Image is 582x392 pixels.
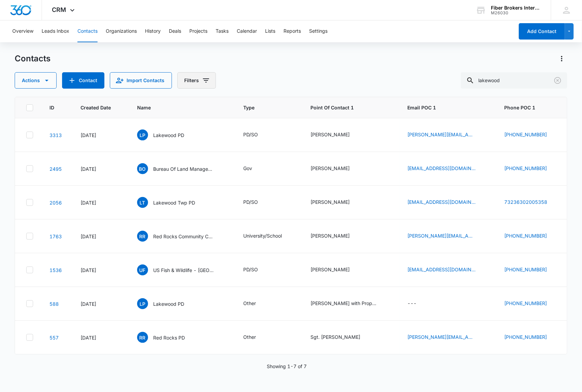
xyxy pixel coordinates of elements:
span: Created Date [81,104,111,111]
div: PD/SO [244,266,258,273]
a: [EMAIL_ADDRESS][DOMAIN_NAME] [408,198,476,206]
p: Red Rocks Community College Law Enforcement [154,233,215,240]
div: Email POC 1 - robert.thomas@rrcc.edu - Select to Edit Field [408,232,488,240]
p: Lakewood PD [154,132,185,139]
div: account id [491,11,541,15]
span: CRM [52,6,67,13]
div: Point Of Contact 1 - Thomas Langenberger - Select to Edit Field [311,198,362,207]
div: Phone POC 1 - 73236302005358 - Select to Edit Field [505,198,560,207]
button: Add Contact [62,72,104,89]
a: [PHONE_NUMBER] [505,131,547,138]
div: Type - PD/SO - Select to Edit Field [244,131,271,139]
button: Import Contacts [110,72,172,89]
a: Navigate to contact details page for US Fish & Wildlife - Lakewood CO [49,267,62,273]
div: [PERSON_NAME] [311,131,350,138]
a: [PHONE_NUMBER] [505,333,547,341]
button: Overview [12,20,33,42]
a: [EMAIL_ADDRESS][DOMAIN_NAME] [408,165,476,172]
span: Name [137,104,217,111]
a: Navigate to contact details page for Red Rocks PD [49,335,59,341]
div: Name - Lakewood Twp PD - Select to Edit Field [137,197,208,208]
div: University/School [244,232,282,239]
button: Clear [552,75,563,86]
div: Name - Red Rocks PD - Select to Edit Field [137,332,198,343]
div: Email POC 1 - david.acklin@lakewoodoh.gov - Select to Edit Field [408,131,488,139]
div: [DATE] [81,300,121,307]
div: Phone POC 1 - (303) 239-3893 - Select to Edit Field [505,165,559,173]
button: Actions [15,72,57,89]
div: Name - Lakewood PD - Select to Edit Field [137,298,197,309]
div: Phone POC 1 - (216) 521-6773 - Select to Edit Field [505,131,559,139]
div: Point Of Contact 1 - Robert Thomas - Select to Edit Field [311,232,362,240]
button: Reports [283,20,301,42]
div: Phone POC 1 - (303) 236-3815 - Select to Edit Field [505,266,559,274]
div: Point Of Contact 1 - David Ackin - Select to Edit Field [311,131,362,139]
a: [PERSON_NAME][EMAIL_ADDRESS][PERSON_NAME][DOMAIN_NAME] [408,131,476,138]
button: Actions [556,53,567,64]
p: US Fish & Wildlife - [GEOGRAPHIC_DATA] [154,267,215,274]
p: Lakewood Twp PD [154,199,195,206]
div: [PERSON_NAME] [311,198,350,206]
div: [PERSON_NAME] with Property Unit [311,300,379,307]
button: Calendar [237,20,257,42]
div: Phone POC 1 - (303) 987-7320 - Select to Edit Field [505,300,559,308]
button: History [145,20,161,42]
button: Settings [309,20,328,42]
div: Point Of Contact 1 - Sgt. Anthony Schaller - Select to Edit Field [311,333,373,342]
div: Name - US Fish & Wildlife - Lakewood CO - Select to Edit Field [137,265,227,275]
a: [PHONE_NUMBER] [505,165,547,172]
a: 73236302005358 [505,198,548,206]
div: [DATE] [81,199,121,206]
button: Organizations [106,20,137,42]
div: Email POC 1 - - Select to Edit Field [408,300,429,308]
div: Email POC 1 - gvanairsdale@blm.gov - Select to Edit Field [408,165,488,173]
div: account name [491,5,541,11]
div: [PERSON_NAME] [311,232,350,239]
div: [PERSON_NAME] [311,165,350,172]
p: Red Rocks PD [154,334,185,341]
div: Point Of Contact 1 - Tamera Casbarian - Select to Edit Field [311,266,362,274]
div: Type - PD/SO - Select to Edit Field [244,266,271,274]
div: [DATE] [81,233,121,240]
span: LP [137,298,148,309]
p: Lakewood PD [154,300,185,307]
span: Email POC 1 [408,104,488,111]
div: Gov [244,165,252,172]
div: Phone POC 1 - (303) 914-6464 - Select to Edit Field [505,232,559,240]
span: Point Of Contact 1 [311,104,391,111]
div: Email POC 1 - tamera_casbarian@fws.gov - Select to Edit Field [408,266,488,274]
span: Type [244,104,285,111]
div: PD/SO [244,131,258,138]
span: LT [137,197,148,208]
a: Navigate to contact details page for Lakewood PD [49,132,62,138]
p: Bureau Of Land Management - [GEOGRAPHIC_DATA] [154,165,215,172]
div: Name - Bureau Of Land Management - Denver - Select to Edit Field [137,163,227,174]
p: Showing 1-7 of 7 [267,363,307,370]
button: Leads Inbox [42,20,69,42]
span: LP [137,130,148,140]
div: [DATE] [81,267,121,274]
button: Projects [189,20,207,42]
input: Search Contacts [461,72,567,89]
span: RR [137,231,148,242]
a: [EMAIL_ADDRESS][DOMAIN_NAME] [408,266,476,273]
div: [DATE] [81,334,121,341]
div: Other [244,300,256,307]
span: Phone POC 1 [505,104,560,111]
a: [PHONE_NUMBER] [505,300,547,307]
div: PD/SO [244,198,258,206]
a: Navigate to contact details page for Bureau Of Land Management - Denver [49,166,62,172]
div: Type - PD/SO - Select to Edit Field [244,198,271,207]
a: [PERSON_NAME][EMAIL_ADDRESS][PERSON_NAME][DOMAIN_NAME] [408,333,476,341]
span: UF [137,265,148,275]
button: Contacts [77,20,98,42]
div: Phone POC 1 - (303) 914-6394 - Select to Edit Field [505,333,559,342]
a: [PHONE_NUMBER] [505,232,547,239]
span: BO [137,163,148,174]
div: Type - Other - Select to Edit Field [244,300,268,308]
div: Point Of Contact 1 - Glenn Van Airsdale - Select to Edit Field [311,165,362,173]
button: Tasks [216,20,229,42]
button: Deals [169,20,181,42]
div: Name - Red Rocks Community College Law Enforcement - Select to Edit Field [137,231,227,242]
div: Name - Lakewood PD - Select to Edit Field [137,130,197,140]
